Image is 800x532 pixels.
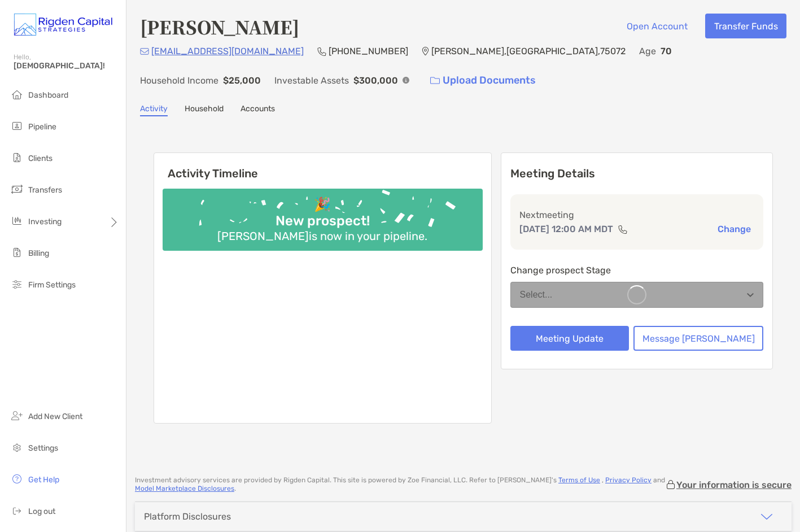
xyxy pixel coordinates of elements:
[760,510,773,524] img: icon arrow
[10,441,24,454] img: settings icon
[422,47,429,56] img: Location Icon
[144,511,231,522] div: Platform Disclosures
[140,73,218,88] p: Household Income
[430,77,440,85] img: button icon
[140,104,168,116] a: Activity
[28,217,62,226] span: Investing
[309,197,335,213] div: 🎉
[329,44,408,58] p: [PHONE_NUMBER]
[10,119,24,133] img: pipeline icon
[185,104,224,116] a: Household
[10,151,24,164] img: clients icon
[676,479,792,490] p: Your information is secure
[558,476,600,484] a: Terms of Use
[519,208,755,222] p: Next meeting
[140,48,149,55] img: Email Icon
[714,223,754,235] button: Change
[135,485,234,492] a: Model Marketplace Disclosures
[28,412,82,421] span: Add New Client
[151,44,304,58] p: [EMAIL_ADDRESS][DOMAIN_NAME]
[431,44,626,58] p: [PERSON_NAME] , [GEOGRAPHIC_DATA] , 75072
[28,90,68,100] span: Dashboard
[14,5,112,45] img: Zoe Logo
[639,44,656,58] p: Age
[618,225,628,234] img: communication type
[10,277,24,291] img: firm-settings icon
[271,213,374,229] div: New prospect!
[633,326,763,351] button: Message [PERSON_NAME]
[28,248,49,258] span: Billing
[140,14,299,40] h4: [PERSON_NAME]
[154,153,491,180] h6: Activity Timeline
[10,504,24,517] img: logout icon
[519,222,613,236] p: [DATE] 12:00 AM MDT
[28,443,58,453] span: Settings
[135,476,665,493] p: Investment advisory services are provided by Rigden Capital . This site is powered by Zoe Financi...
[213,229,432,243] div: [PERSON_NAME] is now in your pipeline.
[28,507,55,516] span: Log out
[274,73,349,88] p: Investable Assets
[10,246,24,259] img: billing icon
[10,472,24,486] img: get-help icon
[705,14,786,38] button: Transfer Funds
[661,44,672,58] p: 70
[28,154,53,163] span: Clients
[423,68,543,93] a: Upload Documents
[10,88,24,101] img: dashboard icon
[510,263,764,277] p: Change prospect Stage
[10,214,24,228] img: investing icon
[510,326,629,351] button: Meeting Update
[14,61,119,71] span: [DEMOGRAPHIC_DATA]!
[317,47,326,56] img: Phone Icon
[10,409,24,422] img: add_new_client icon
[28,185,62,195] span: Transfers
[28,122,56,132] span: Pipeline
[10,182,24,196] img: transfers icon
[618,14,696,38] button: Open Account
[28,280,76,290] span: Firm Settings
[510,167,764,181] p: Meeting Details
[353,73,398,88] p: $300,000
[403,77,409,84] img: Info Icon
[223,73,261,88] p: $25,000
[241,104,275,116] a: Accounts
[605,476,652,484] a: Privacy Policy
[28,475,59,485] span: Get Help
